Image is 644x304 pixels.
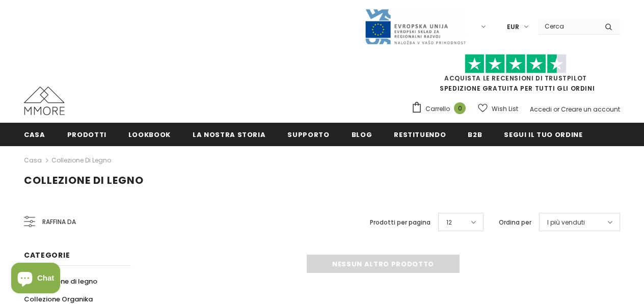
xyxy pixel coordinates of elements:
span: 12 [446,217,452,228]
a: La nostra storia [193,123,265,146]
span: Wish List [492,104,518,114]
a: Casa [24,154,42,167]
a: supporto [287,123,329,146]
a: Casa [24,123,45,146]
span: supporto [287,130,329,140]
a: Segui il tuo ordine [504,123,582,146]
span: Segui il tuo ordine [504,130,582,140]
a: Lookbook [128,123,171,146]
span: or [553,105,559,114]
span: La nostra storia [193,130,265,140]
span: Raffina da [42,216,76,228]
a: Carrello 0 [411,101,471,117]
span: Casa [24,130,45,140]
a: Accedi [530,105,552,114]
input: Search Site [539,19,597,34]
label: Prodotti per pagina [370,217,431,228]
span: Blog [352,130,372,140]
span: Categorie [24,250,70,260]
span: SPEDIZIONE GRATUITA PER TUTTI GLI ORDINI [411,59,620,93]
span: Prodotti [67,130,106,140]
span: Collezione di legno [33,277,97,286]
span: Restituendo [394,130,446,140]
span: Collezione di legno [24,173,144,187]
span: I più venduti [547,217,585,228]
a: Acquista le recensioni di TrustPilot [444,74,587,82]
img: Javni Razpis [364,8,466,45]
a: B2B [468,123,482,146]
span: Carrello [425,104,450,114]
a: Collezione di legno [51,156,111,164]
a: Creare un account [561,105,620,114]
span: Collezione Organika [24,294,93,304]
a: Javni Razpis [364,22,466,31]
a: Wish List [478,100,518,118]
span: B2B [468,130,482,140]
inbox-online-store-chat: Shopify online store chat [8,263,63,296]
a: Restituendo [394,123,446,146]
span: Lookbook [128,130,171,140]
a: Prodotti [67,123,106,146]
img: Fidati di Pilot Stars [465,54,567,74]
span: 0 [454,102,466,114]
a: Blog [352,123,372,146]
label: Ordina per [499,217,531,228]
img: Casi MMORE [24,87,65,115]
span: EUR [507,22,519,32]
